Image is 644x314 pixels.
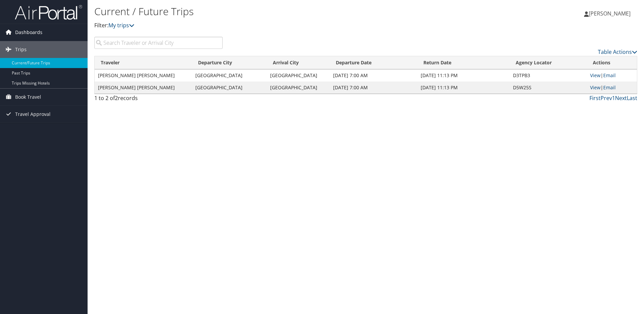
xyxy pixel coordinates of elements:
[95,69,192,82] td: [PERSON_NAME] [PERSON_NAME]
[589,10,631,17] span: [PERSON_NAME]
[94,4,456,19] h1: Current / Future Trips
[510,82,587,94] td: D5W25S
[627,94,637,102] a: Last
[510,69,587,82] td: D3TPB3
[192,82,267,94] td: [GEOGRAPHIC_DATA]
[95,82,192,94] td: [PERSON_NAME] [PERSON_NAME]
[590,84,601,91] a: View
[267,82,330,94] td: [GEOGRAPHIC_DATA]
[15,41,27,58] span: Trips
[330,82,417,94] td: [DATE] 7:00 AM
[192,56,267,69] th: Departure City: activate to sort column ascending
[590,72,601,78] a: View
[267,56,330,69] th: Arrival City: activate to sort column ascending
[417,69,510,82] td: [DATE] 11:13 PM
[417,82,510,94] td: [DATE] 11:13 PM
[330,56,417,69] th: Departure Date: activate to sort column descending
[598,48,637,56] a: Table Actions
[587,82,637,94] td: |
[510,56,587,69] th: Agency Locator: activate to sort column ascending
[15,106,51,123] span: Travel Approval
[417,56,510,69] th: Return Date: activate to sort column ascending
[267,69,330,82] td: [GEOGRAPHIC_DATA]
[115,94,118,102] span: 2
[587,56,637,69] th: Actions
[108,22,134,29] a: My trips
[15,4,82,20] img: airportal-logo.png
[615,94,627,102] a: Next
[601,94,612,102] a: Prev
[584,3,637,24] a: [PERSON_NAME]
[589,94,601,102] a: First
[94,37,223,49] input: Search Traveler or Arrival City
[94,21,456,30] p: Filter:
[15,89,41,105] span: Book Travel
[603,84,616,91] a: Email
[612,94,615,102] a: 1
[94,94,223,105] div: 1 to 2 of records
[587,69,637,82] td: |
[15,24,42,41] span: Dashboards
[192,69,267,82] td: [GEOGRAPHIC_DATA]
[330,69,417,82] td: [DATE] 7:00 AM
[603,72,616,78] a: Email
[95,56,192,69] th: Traveler: activate to sort column ascending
